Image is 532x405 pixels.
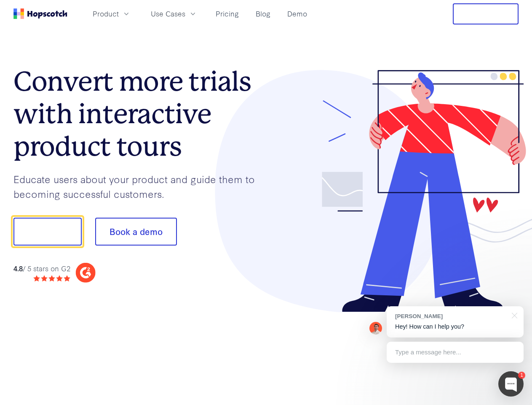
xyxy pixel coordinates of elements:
span: Product [93,8,119,19]
button: Use Cases [146,7,202,21]
button: Product [88,7,136,21]
img: Mark Spera [369,322,382,335]
button: Show me! [13,218,82,246]
h1: Convert more trials with interactive product tours [13,65,266,162]
div: 1 [518,372,525,379]
a: Demo [284,7,310,21]
strong: 4.8 [13,263,23,273]
button: Book a demo [95,218,177,246]
div: / 5 stars on G2 [13,263,70,274]
p: Educate users about your product and guide them to becoming successful customers. [13,172,266,201]
div: [PERSON_NAME] [395,312,507,320]
a: Blog [252,7,274,21]
span: Use Cases [151,8,185,19]
div: Type a message here... [387,342,524,363]
a: Pricing [212,7,242,21]
p: Hey! How can I help you? [395,322,515,331]
a: Home [13,8,67,19]
button: Free Trial [453,3,519,24]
